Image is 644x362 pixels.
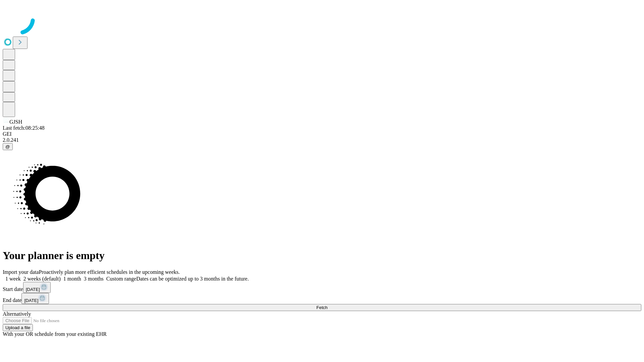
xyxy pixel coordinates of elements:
[3,249,641,262] h1: Your planner is empty
[3,125,45,131] span: Last fetch: 08:25:48
[26,287,40,292] span: [DATE]
[3,137,641,143] div: 2.0.241
[3,304,641,311] button: Fetch
[5,144,10,149] span: @
[84,276,104,282] span: 3 months
[3,131,641,137] div: GEI
[21,293,49,304] button: [DATE]
[5,276,21,282] span: 1 week
[23,276,61,282] span: 2 weeks (default)
[316,305,327,310] span: Fetch
[24,298,38,303] span: [DATE]
[3,143,13,150] button: @
[3,324,33,331] button: Upload a file
[106,276,136,282] span: Custom range
[3,282,641,293] div: Start date
[9,119,22,125] span: GJSH
[3,293,641,304] div: End date
[23,282,51,293] button: [DATE]
[63,276,81,282] span: 1 month
[3,269,39,275] span: Import your data
[3,331,107,337] span: With your OR schedule from your existing EHR
[39,269,180,275] span: Proactively plan more efficient schedules in the upcoming weeks.
[3,311,31,317] span: Alternatively
[136,276,249,282] span: Dates can be optimized up to 3 months in the future.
